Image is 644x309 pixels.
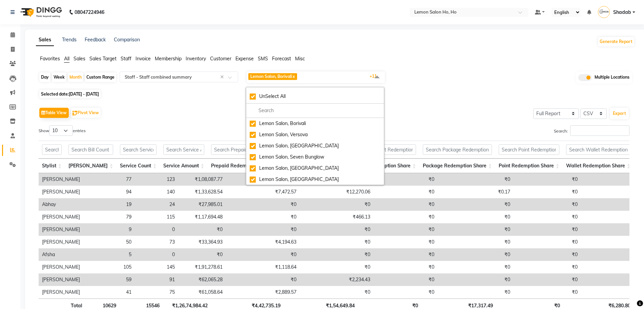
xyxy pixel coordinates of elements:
[374,236,438,248] td: ₹0
[39,108,69,118] button: Table View
[370,74,382,79] span: +11
[85,37,106,43] a: Feedback
[595,74,629,81] span: Multiple Locations
[83,248,135,261] td: 5
[374,261,438,273] td: ₹0
[178,236,226,248] td: ₹33,364.93
[135,273,178,286] td: 91
[178,173,226,186] td: ₹1,08,087.77
[374,173,438,186] td: ₹0
[250,131,380,138] div: Lemon Salon, Versova
[300,186,374,198] td: ₹12,270.06
[438,173,514,186] td: ₹0
[300,198,374,211] td: ₹0
[300,248,374,261] td: ₹0
[135,186,178,198] td: 140
[226,223,300,236] td: ₹0
[36,34,54,46] a: Sales
[514,173,581,186] td: ₹0
[68,73,83,82] div: Month
[135,223,178,236] td: 0
[220,74,226,81] span: Clear all
[163,144,204,155] input: Search Service Amount
[40,56,60,62] span: Favorites
[226,273,300,286] td: ₹0
[178,286,226,298] td: ₹61,058.64
[135,286,178,298] td: 75
[423,144,492,155] input: Search Package Redemption Share
[374,286,438,298] td: ₹0
[89,56,117,62] span: Sales Target
[83,198,135,211] td: 19
[250,107,380,114] input: multiselect-search
[39,223,83,236] td: [PERSON_NAME]
[514,261,581,273] td: ₹0
[250,153,380,161] div: Lemon Salon, Seven Bunglow
[438,211,514,223] td: ₹0
[226,286,300,298] td: ₹2,889.57
[514,236,581,248] td: ₹0
[374,211,438,223] td: ₹0
[226,236,300,248] td: ₹4,194.63
[39,73,50,82] div: Day
[374,198,438,211] td: ₹0
[292,74,295,79] a: x
[613,9,631,16] span: Shadab
[300,286,374,298] td: ₹0
[250,176,380,183] div: Lemon Salon, [GEOGRAPHIC_DATA]
[566,144,630,155] input: Search Wallet Redemption Share
[438,261,514,273] td: ₹0
[226,173,300,186] td: ₹1,571.30
[438,236,514,248] td: ₹0
[295,56,305,62] span: Misc
[135,236,178,248] td: 73
[250,165,380,172] div: Lemon Salon, [GEOGRAPHIC_DATA]
[226,211,300,223] td: ₹0
[83,236,135,248] td: 50
[39,125,86,136] label: Show entries
[64,56,69,62] span: All
[39,186,83,198] td: [PERSON_NAME]
[39,90,101,98] span: Selected date:
[49,125,73,136] select: Showentries
[374,186,438,198] td: ₹0
[135,211,178,223] td: 115
[75,3,104,22] b: 08047224946
[178,273,226,286] td: ₹62,065.28
[83,273,135,286] td: 59
[598,37,634,46] button: Generate Report
[39,248,83,261] td: Afsha
[554,125,629,136] label: Search:
[114,37,140,43] a: Comparison
[374,273,438,286] td: ₹0
[438,248,514,261] td: ₹0
[300,211,374,223] td: ₹466.13
[563,159,634,173] th: Wallet Redemption Share: activate to sort column ascending
[160,159,208,173] th: Service Amount: activate to sort column ascending
[208,159,282,173] th: Prepaid Redemption Share: activate to sort column ascending
[438,223,514,236] td: ₹0
[83,173,135,186] td: 77
[39,273,83,286] td: [PERSON_NAME]
[235,56,254,62] span: Expense
[178,186,226,198] td: ₹1,33,628.54
[39,159,65,173] th: Stylist: activate to sort column ascending
[226,261,300,273] td: ₹1,118.64
[178,198,226,211] td: ₹27,985.01
[135,248,178,261] td: 0
[514,211,581,223] td: ₹0
[272,56,291,62] span: Forecast
[120,144,157,155] input: Search Service Count
[178,261,226,273] td: ₹1,91,278.61
[39,211,83,223] td: [PERSON_NAME]
[250,93,380,100] div: UnSelect All
[52,73,66,82] div: Week
[39,173,83,186] td: [PERSON_NAME]
[438,286,514,298] td: ₹0
[135,261,178,273] td: 145
[117,159,160,173] th: Service Count: activate to sort column ascending
[419,159,495,173] th: Package Redemption Share: activate to sort column ascending
[300,236,374,248] td: ₹0
[598,6,610,18] img: Shadab
[250,120,380,127] div: Lemon Salon, Borivali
